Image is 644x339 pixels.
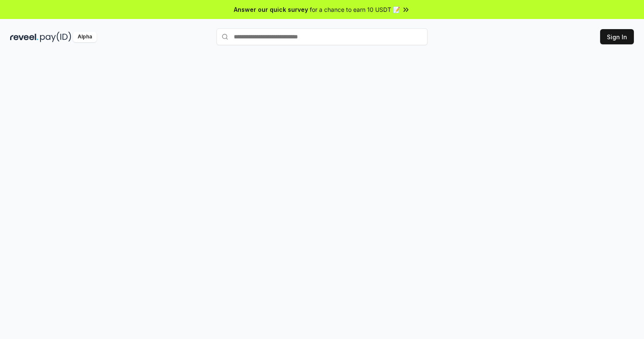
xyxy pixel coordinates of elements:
div: Alpha [73,32,97,42]
span: Answer our quick survey [234,5,308,14]
img: pay_id [40,32,71,42]
span: for a chance to earn 10 USDT 📝 [310,5,400,14]
img: reveel_dark [10,32,38,42]
button: Sign In [600,29,634,44]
